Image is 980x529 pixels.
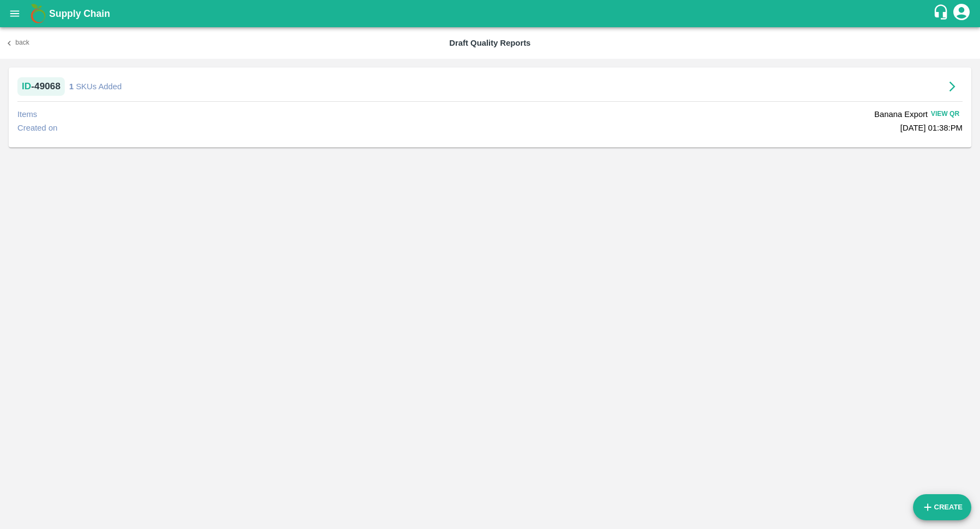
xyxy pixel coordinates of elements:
a: Supply Chain [49,6,933,21]
div: customer-support [933,4,952,23]
div: account of current user [952,2,971,25]
button: Create [913,494,971,520]
p: Items [17,108,37,120]
h6: Draft Quality Reports [199,36,781,50]
p: [DATE] 01:38:PM [901,122,963,134]
b: Supply Chain [49,8,110,19]
p: SKUs Added [69,81,938,93]
p: Created on [17,122,57,134]
button: View QR [928,106,963,122]
strong: 1 [69,82,76,91]
img: logo [27,3,49,24]
div: - 49068 [17,77,65,96]
button: open drawer [2,1,27,26]
span: ID [22,81,31,91]
span: Banana Export [874,108,928,120]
